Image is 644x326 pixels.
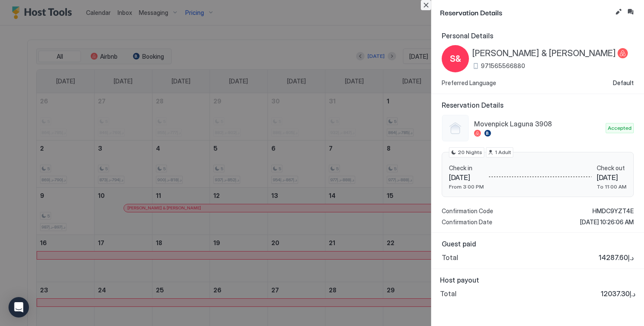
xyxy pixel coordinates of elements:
span: Movenpick Laguna 3908 [474,120,602,128]
span: Confirmation Code [442,207,493,215]
span: [DATE] 10:26:06 AM [580,218,634,226]
span: 1 Adult [495,149,511,156]
span: د.إ14287.60 [598,253,634,262]
span: Check in [449,164,484,172]
span: To 11:00 AM [597,183,627,190]
span: Confirmation Date [442,218,492,226]
span: Personal Details [442,31,634,40]
span: [PERSON_NAME] & [PERSON_NAME] [472,48,616,59]
span: 20 Nights [458,149,482,156]
span: Preferred Language [442,79,496,87]
span: 971565566880 [481,62,525,70]
span: Accepted [608,124,632,132]
span: Reservation Details [440,7,612,17]
span: Total [440,289,457,298]
button: Edit reservation [613,7,624,17]
span: Default [613,79,634,87]
span: HMDC9YZT4E [592,207,634,215]
span: Guest paid [442,240,634,248]
span: S& [450,52,461,65]
div: Open Intercom Messenger [9,297,29,317]
span: [DATE] [449,173,484,182]
span: د.إ12037.30 [601,289,635,298]
span: Check out [597,164,627,172]
span: Host payout [440,276,635,284]
span: From 3:00 PM [449,183,484,190]
span: Reservation Details [442,101,634,109]
span: [DATE] [597,173,627,182]
button: Inbox [625,7,635,17]
span: Total [442,253,458,262]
